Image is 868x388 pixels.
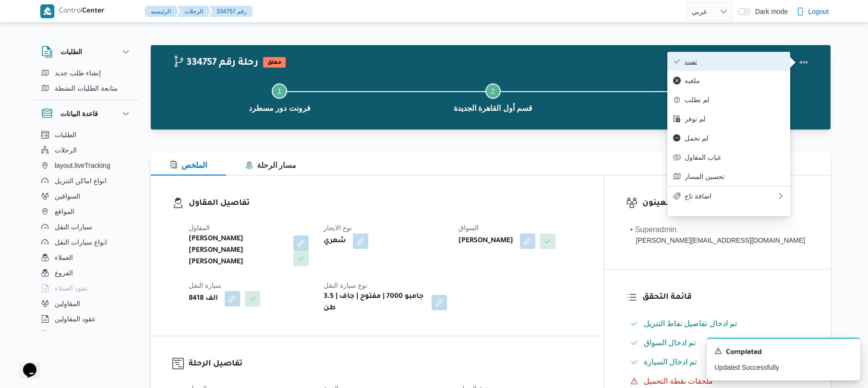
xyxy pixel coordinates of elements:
[37,204,135,219] button: المواقع
[600,72,813,122] button: فرونت دور مسطرد
[267,60,281,66] b: معلق
[458,235,513,247] b: [PERSON_NAME]
[685,96,784,104] span: لم تطلب
[189,293,218,305] b: الف 8418
[37,81,135,96] button: متابعة الطلبات النشطة
[644,339,696,347] span: تم ادخال السواق
[627,354,809,370] button: تم ادخال السيارة
[491,87,495,95] span: 2
[41,46,132,58] button: الطلبات
[808,6,829,17] span: Logout
[324,282,367,289] span: نوع سيارة النقل
[642,291,809,304] h3: قائمة التحقق
[60,108,98,119] h3: قاعدة البيانات
[10,350,40,378] iframe: chat widget
[37,250,135,265] button: العملاء
[55,190,80,202] span: السواقين
[173,72,386,122] button: فرونت دور مسطرد
[82,8,105,15] b: Center
[55,82,118,94] span: متابعة الطلبات النشطة
[37,188,135,204] button: السواقين
[324,291,425,314] b: جامبو 7000 | مفتوح | جاف | 3.5 طن
[714,363,853,373] p: Updated Successfully
[667,148,790,167] button: غياب المقاول
[454,103,532,114] span: قسم أول القاهرة الجديدة
[726,347,762,359] span: Completed
[644,356,697,368] span: تم ادخال السيارة
[189,224,210,232] span: المقاول
[60,46,82,58] h3: الطلبات
[189,234,287,268] b: [PERSON_NAME] [PERSON_NAME] [PERSON_NAME]
[685,153,784,161] span: غياب المقاول
[189,358,582,371] h3: تفاصيل الرحلة
[667,52,790,71] button: تمت
[34,127,139,335] div: قاعدة البيانات
[642,197,809,210] h3: المعينون
[685,192,777,200] span: اضافة تاج
[55,267,73,279] span: الفروع
[324,235,346,247] b: شهري
[644,319,737,328] span: تم ادخال تفاصيل نفاط التنزيل
[644,337,696,349] span: تم ادخال السواق
[667,71,790,90] button: ملغيه
[386,72,600,122] button: قسم أول القاهرة الجديدة
[37,158,135,173] button: layout.liveTracking
[627,316,809,331] button: تم ادخال تفاصيل نفاط التنزيل
[685,134,784,142] span: لم تحمل
[37,265,135,281] button: الفروع
[37,127,135,142] button: الطلبات
[644,358,697,366] span: تم ادخال السيارة
[667,129,790,148] button: لم تحمل
[37,65,135,81] button: إنشاء طلب جديد
[189,197,582,210] h3: تفاصيل المقاول
[55,313,96,325] span: عقود المقاولين
[37,327,135,342] button: اجهزة التليفون
[37,281,135,296] button: عقود العملاء
[37,311,135,327] button: عقود المقاولين
[627,335,809,351] button: تم ادخال السواق
[40,4,54,18] img: X8yXhbKr1z7QwAAAABJRU5ErkJggg==
[55,221,92,233] span: سيارات النقل
[55,144,77,156] span: الرحلات
[55,329,95,340] span: اجهزة التليفون
[55,67,101,79] span: إنشاء طلب جديد
[667,186,790,206] button: اضافة تاج
[249,103,311,114] span: فرونت دور مسطرد
[41,108,132,119] button: قاعدة البيانات
[685,115,784,123] span: لم توفر
[458,224,479,232] span: السواق
[685,173,784,180] span: تحسين المسار
[34,65,139,100] div: الطلبات
[37,296,135,311] button: المقاولين
[793,2,832,21] button: Logout
[277,87,281,95] span: 1
[37,219,135,235] button: سيارات النقل
[630,235,805,246] div: [PERSON_NAME][EMAIL_ADDRESS][DOMAIN_NAME]
[324,224,352,232] span: نوع الايجار
[189,282,221,289] span: سيارة النقل
[173,57,258,70] h2: 334757 رحلة رقم
[145,6,179,17] button: الرئيسيه
[630,224,805,246] span: • Superadmin mohamed.nabil@illa.com.eg
[644,376,713,387] span: ملحقات نقطة التحميل
[667,90,790,109] button: لم تطلب
[644,318,737,329] span: تم ادخال تفاصيل نفاط التنزيل
[685,58,784,65] span: تمت
[714,346,853,359] div: Notification
[794,53,813,72] button: Actions
[245,161,296,169] span: مسار الرحلة
[37,235,135,250] button: انواع سيارات النقل
[209,6,253,17] button: 334757 رقم
[55,160,110,171] span: layout.liveTracking
[55,298,80,309] span: المقاولين
[644,377,713,385] span: ملحقات نقطة التحميل
[55,252,73,263] span: العملاء
[667,109,790,129] button: لم توفر
[55,129,76,141] span: الطلبات
[170,161,207,169] span: الملخص
[667,167,790,186] button: تحسين المسار
[751,8,788,15] span: Dark mode
[55,175,107,187] span: انواع اماكن التنزيل
[55,282,88,294] span: عقود العملاء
